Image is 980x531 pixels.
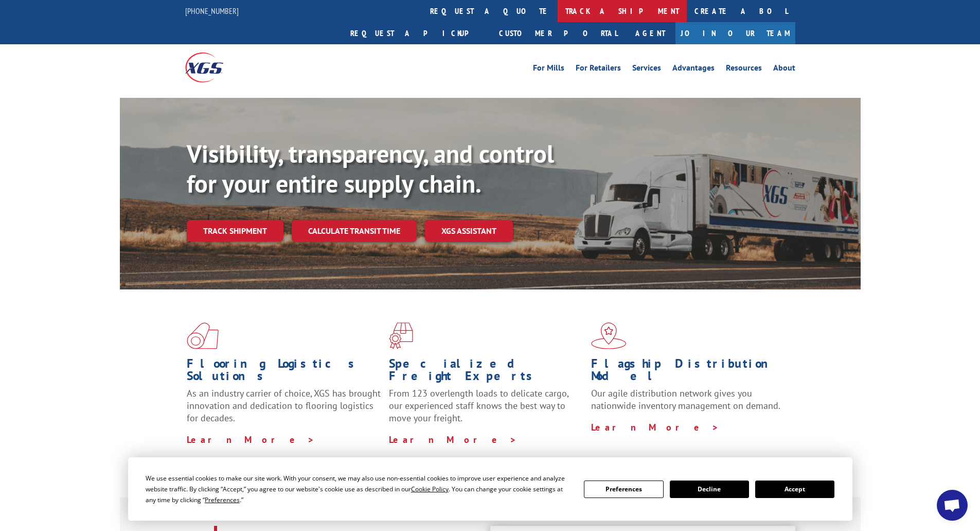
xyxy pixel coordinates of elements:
[937,490,968,521] a: Open chat
[591,387,780,412] span: Our agile distribution network gives you nationwide inventory management on demand.
[146,473,572,505] div: We use essential cookies to make our site work. With your consent, we may also use non-essential ...
[625,22,675,44] a: Agent
[389,322,413,349] img: xgs-icon-focused-on-flooring-red
[187,434,315,446] a: Learn More >
[533,64,564,75] a: For Mills
[773,64,795,75] a: About
[187,220,283,242] a: Track shipment
[187,357,381,387] h1: Flooring Logistics Solutions
[187,138,554,199] b: Visibility, transparency, and control for your entire supply chain.
[292,220,417,242] a: Calculate transit time
[670,481,749,498] button: Decline
[672,64,715,75] a: Advantages
[128,457,852,521] div: Cookie Consent Prompt
[389,387,583,433] p: From 123 overlength loads to delicate cargo, our experienced staff knows the best way to move you...
[591,421,719,433] a: Learn More >
[425,220,513,242] a: XGS ASSISTANT
[591,322,627,349] img: xgs-icon-flagship-distribution-model-red
[576,64,621,75] a: For Retailers
[389,434,517,446] a: Learn More >
[755,481,834,498] button: Accept
[389,357,583,387] h1: Specialized Freight Experts
[185,6,239,16] a: [PHONE_NUMBER]
[632,64,661,75] a: Services
[205,495,240,504] span: Preferences
[187,322,219,349] img: xgs-icon-total-supply-chain-intelligence-red
[343,22,491,44] a: Request a pickup
[675,22,795,44] a: Join Our Team
[187,387,381,424] span: As an industry carrier of choice, XGS has brought innovation and dedication to flooring logistics...
[411,485,449,493] span: Cookie Policy
[584,481,663,498] button: Preferences
[726,64,762,75] a: Resources
[491,22,625,44] a: Customer Portal
[591,357,786,387] h1: Flagship Distribution Model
